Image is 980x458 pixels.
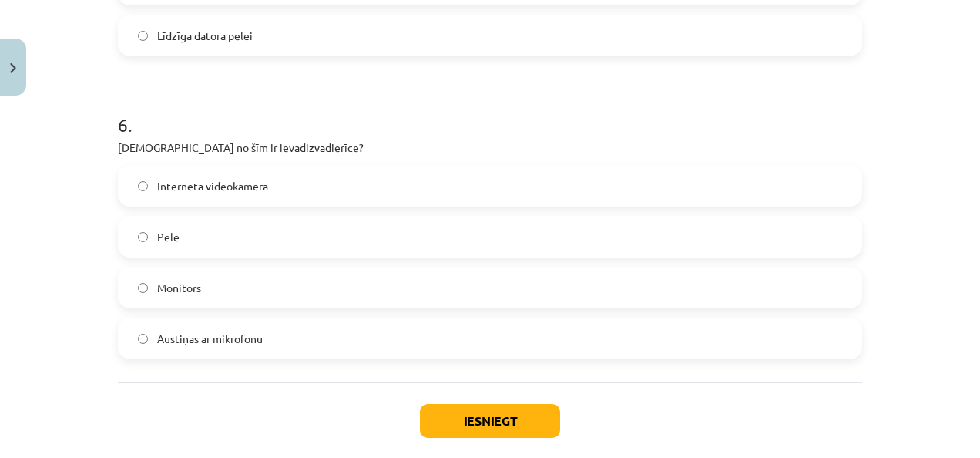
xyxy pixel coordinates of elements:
input: Interneta videokamera [138,181,148,191]
span: Austiņas ar mikrofonu [157,331,263,347]
input: Austiņas ar mikrofonu [138,334,148,344]
input: Pele [138,232,148,242]
input: Monitors [138,283,148,293]
span: Līdzīga datora pelei [157,28,253,44]
input: Līdzīga datora pelei [138,31,148,41]
img: icon-close-lesson-0947bae3869378f0d4975bcd49f059093ad1ed9edebbc8119c70593378902aed.svg [10,63,16,73]
span: Interneta videokamera [157,178,268,194]
span: Monitors [157,280,201,296]
button: Iesniegt [420,404,560,438]
p: [DEMOGRAPHIC_DATA] no šīm ir ievadizvadierīce? [118,140,862,156]
h1: 6 . [118,87,862,135]
span: Pele [157,229,180,245]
